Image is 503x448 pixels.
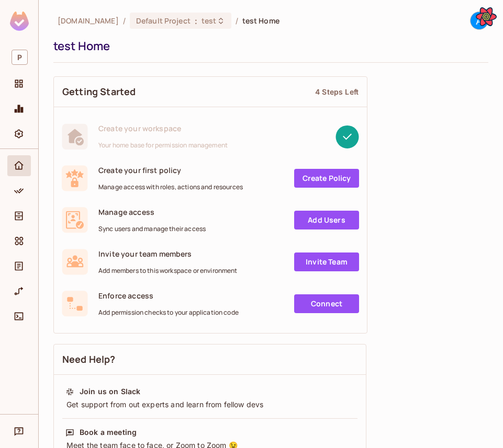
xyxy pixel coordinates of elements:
[7,73,31,94] div: Projects
[62,353,116,366] span: Need Help?
[194,17,198,25] span: :
[136,16,191,26] span: Default Project
[123,16,126,26] li: /
[236,16,238,26] li: /
[242,16,280,26] span: test Home
[58,16,119,26] span: the active workspace
[294,294,359,313] a: Connect
[98,183,243,191] span: Manage access with roles, actions and resources
[7,123,31,144] div: Settings
[7,231,31,251] div: Elements
[476,6,497,27] button: Open React Query Devtools
[7,421,31,442] div: Help & Updates
[98,267,238,275] span: Add members to this workspace or environment
[294,169,359,188] a: Create Policy
[7,45,31,69] div: Workspace: permit.io
[7,281,31,302] div: URL Mapping
[98,249,238,259] span: Invite your team members
[98,141,228,150] span: Your home base for permission management
[7,180,31,201] div: Policy
[315,87,359,97] div: 4 Steps Left
[62,85,136,98] span: Getting Started
[98,308,239,317] span: Add permission checks to your application code
[10,12,29,31] img: SReyMgAAAABJRU5ErkJggg==
[98,291,239,301] span: Enforce access
[7,155,31,176] div: Home
[294,252,359,271] a: Invite Team
[7,98,31,119] div: Monitoring
[202,16,217,26] span: test
[98,165,243,175] span: Create your first policy
[7,256,31,277] div: Audit Log
[470,12,488,30] div: A
[53,38,483,54] div: test Home
[98,225,206,233] span: Sync users and manage their access
[98,123,228,133] span: Create your workspace
[80,386,140,397] div: Join us on Slack
[80,427,137,438] div: Book a meeting
[7,205,31,226] div: Directory
[12,50,28,65] span: P
[98,207,206,217] span: Manage access
[7,306,31,327] div: Connect
[294,211,359,229] a: Add Users
[65,399,354,410] div: Get support from out experts and learn from fellow devs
